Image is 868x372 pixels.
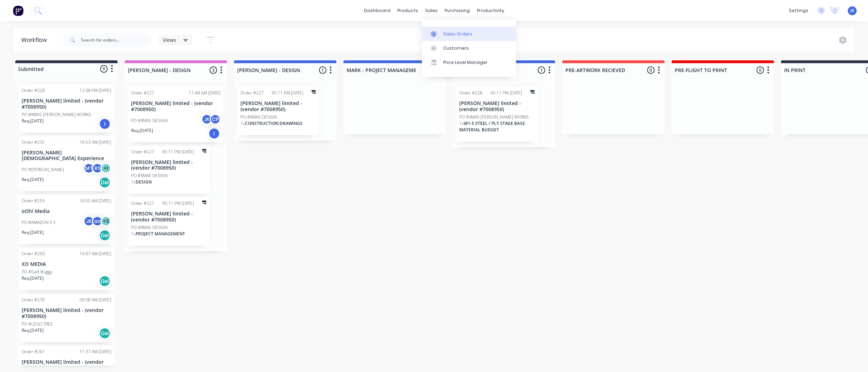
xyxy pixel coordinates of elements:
[136,179,152,185] span: DESIGN
[441,5,473,16] div: purchasing
[22,327,44,334] p: Req. [DATE]
[201,114,212,125] div: JK
[240,100,316,113] p: [PERSON_NAME] limited - (vendor #7008950)
[163,36,176,44] span: Views
[99,275,110,287] div: Del
[19,84,114,133] div: Order #22812:08 PM [DATE][PERSON_NAME] limited - (vendor #7008950)PO #XMAS [PERSON_NAME] WORKSReq...
[459,90,482,96] div: Order #228
[189,90,221,96] div: 11:48 AM [DATE]
[80,139,111,146] div: 10:53 AM [DATE]
[136,231,185,237] span: PROJECT MANAGEMENT
[13,5,23,16] img: Factory
[245,120,303,126] span: CONSTRUCTION DRAWINGS
[208,128,220,139] div: I
[422,5,441,16] div: sales
[128,197,209,246] div: Order #22705:11 PM [DATE][PERSON_NAME] limited - (vendor #7008950)PO #XMAS DESIGN1xPROJECT MANAGE...
[162,149,194,155] div: 05:11 PM [DATE]
[22,297,45,303] div: Order #270
[456,87,537,142] div: Order #22805:11 PM [DATE][PERSON_NAME] limited - (vendor #7008950)PO #XMAS [PERSON_NAME] WORKS1xW...
[22,98,111,110] p: [PERSON_NAME] limited - (vendor #7008950)
[22,176,44,183] p: Req. [DATE]
[490,90,522,96] div: 05:11 PM [DATE]
[22,208,111,214] p: oOh! Media
[22,307,111,319] p: [PERSON_NAME] limited - (vendor #7008950)
[22,219,55,226] p: PO #AMAZON X 3
[22,139,45,146] div: Order #235
[22,349,45,355] div: Order #261
[22,229,44,236] p: Req. [DATE]
[131,211,206,223] p: [PERSON_NAME] limited - (vendor #7008950)
[19,195,114,244] div: Order #25910:55 AM [DATE]oOh! MediaPO #AMAZON X 3JKac+3Req.[DATE]Del
[785,5,812,16] div: settings
[99,118,110,130] div: I
[101,163,111,174] div: + 1
[131,149,154,155] div: Order #227
[19,248,114,290] div: Order #25010:07 AM [DATE]XO MEDIAPO #Golf BuggyReq.[DATE]Del
[131,100,221,113] p: [PERSON_NAME] limited - (vendor #7008950)
[22,118,44,124] p: Req. [DATE]
[394,5,422,16] div: products
[240,114,277,120] p: PO #XMAS DESIGN
[162,200,194,207] div: 05:11 PM [DATE]
[128,146,209,194] div: Order #22705:11 PM [DATE][PERSON_NAME] limited - (vendor #7008950)PO #XMAS DESIGN1xDESIGN
[22,166,64,173] p: PO #[PERSON_NAME]
[240,120,245,126] span: 1 x
[22,198,45,204] div: Order #259
[22,87,45,94] div: Order #228
[99,177,110,188] div: Del
[459,120,525,133] span: W1-5 STEEL / PLY STAGE BASE MATERIAL BUDGET
[459,100,535,113] p: [PERSON_NAME] limited - (vendor #7008950)
[850,7,855,14] span: JK
[22,111,91,118] p: PO #XMAS [PERSON_NAME] WORKS
[92,163,103,174] div: RS
[83,163,94,174] div: MT
[80,198,111,204] div: 10:55 AM [DATE]
[443,31,472,37] div: Sales Orders
[240,90,264,96] div: Order #227
[22,321,53,327] p: PO #LEGO TREE
[131,117,168,124] p: PO #XMAS DESIGN
[22,150,111,162] p: [PERSON_NAME][DEMOGRAPHIC_DATA] Experience
[360,5,394,16] a: dashboard
[101,216,111,226] div: + 3
[131,224,168,231] p: PO #XMAS DESIGN
[81,33,151,47] input: Search for orders...
[210,114,221,125] div: CP
[19,136,114,192] div: Order #23510:53 AM [DATE][PERSON_NAME][DEMOGRAPHIC_DATA] ExperiencePO #[PERSON_NAME]MTRS+1Req.[DA...
[99,230,110,241] div: Del
[272,90,303,96] div: 05:11 PM [DATE]
[22,261,111,267] p: XO MEDIA
[459,114,529,120] p: PO #XMAS [PERSON_NAME] WORKS
[80,87,111,94] div: 12:08 PM [DATE]
[19,294,114,342] div: Order #27009:58 AM [DATE][PERSON_NAME] limited - (vendor #7008950)PO #LEGO TREEReq.[DATE]Del
[443,59,488,66] div: Price Level Manager
[238,87,319,135] div: Order #22705:11 PM [DATE][PERSON_NAME] limited - (vendor #7008950)PO #XMAS DESIGN1xCONSTRUCTION D...
[131,159,206,171] p: [PERSON_NAME] limited - (vendor #7008950)
[22,359,111,371] p: [PERSON_NAME] limited - (vendor #7008950)
[131,90,154,96] div: Order #227
[80,297,111,303] div: 09:58 AM [DATE]
[131,179,136,185] span: 1 x
[131,173,168,179] p: PO #XMAS DESIGN
[22,251,45,257] div: Order #250
[131,127,153,134] p: Req. [DATE]
[131,200,154,207] div: Order #227
[443,45,469,51] div: Customers
[22,275,44,281] p: Req. [DATE]
[80,251,111,257] div: 10:07 AM [DATE]
[21,36,50,44] div: Workflow
[99,328,110,339] div: Del
[473,5,508,16] div: productivity
[422,27,516,41] a: Sales Orders
[83,216,94,226] div: JK
[80,349,111,355] div: 11:37 AM [DATE]
[422,55,516,70] a: Price Level Manager
[22,269,52,275] p: PO #Golf Buggy
[92,216,103,226] div: ac
[128,87,223,142] div: Order #22711:48 AM [DATE][PERSON_NAME] limited - (vendor #7008950)PO #XMAS DESIGNJKCPReq.[DATE]I
[422,41,516,55] a: Customers
[131,231,136,237] span: 1 x
[459,120,464,126] span: 1 x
